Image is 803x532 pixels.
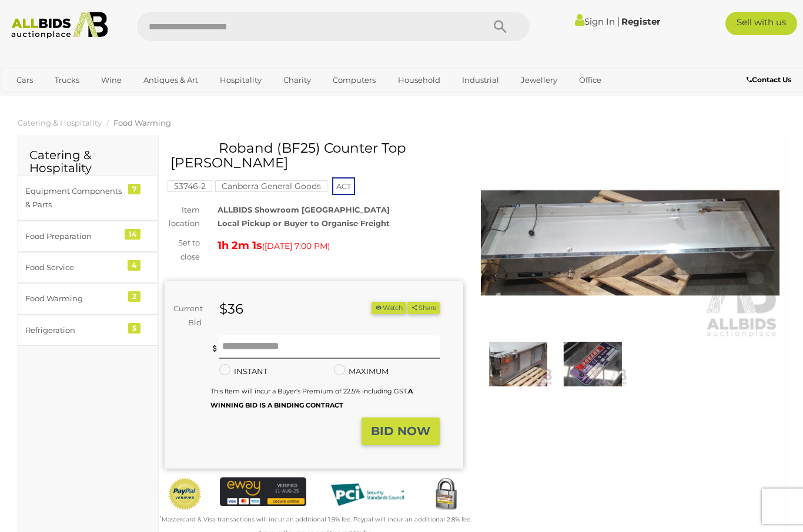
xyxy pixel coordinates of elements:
[725,12,797,35] a: Sell with us
[324,477,411,512] img: PCI DSS compliant
[325,70,383,90] a: Computers
[18,221,158,252] a: Food Preparation 14
[47,70,87,90] a: Trucks
[747,75,791,84] b: Contact Us
[617,15,620,28] span: |
[210,387,413,409] small: This Item will incur a Buyer's Premium of 22.5% including GST.
[25,324,122,337] div: Refrigeration
[170,141,460,171] h1: Roband (BF25) Counter Top [PERSON_NAME]
[128,184,140,194] div: 7
[18,252,158,283] a: Food Service 4
[156,203,209,231] div: Item location
[276,70,319,90] a: Charity
[454,70,507,90] a: Industrial
[18,176,158,221] a: Equipment Components & Parts 7
[219,365,267,378] label: INSTANT
[362,417,440,445] button: BID NOW
[429,477,463,512] img: Secured by Rapid SSL
[558,342,627,386] img: Roband (BF25) Counter Top Bain Marie
[484,342,553,386] img: Roband (BF25) Counter Top Bain Marie
[165,302,210,329] div: Current Bid
[25,292,122,305] div: Food Warming
[372,302,406,314] li: Watch this item
[156,236,209,264] div: Set to close
[332,177,355,195] span: ACT
[215,180,327,192] mark: Canberra General Goods
[18,118,102,127] a: Catering & Hospitality
[168,180,212,192] mark: 53746-2
[220,477,307,506] img: eWAY Payment Gateway
[218,205,390,214] strong: ALLBIDS Showroom [GEOGRAPHIC_DATA]
[128,323,140,334] div: 5
[128,291,140,302] div: 2
[575,16,615,27] a: Sign In
[125,229,140,240] div: 14
[265,241,327,251] span: [DATE] 7:00 PM
[113,118,171,127] a: Food Warming
[372,302,406,314] button: Watch
[218,239,262,252] strong: 1h 2m 1s
[262,241,330,251] span: ( )
[481,147,779,339] img: Roband (BF25) Counter Top Bain Marie
[136,70,206,90] a: Antiques & Art
[9,70,41,90] a: Cars
[128,260,140,271] div: 4
[212,70,269,90] a: Hospitality
[334,365,389,378] label: MAXIMUM
[210,387,413,409] b: A WINNING BID IS A BINDING CONTRACT
[6,12,113,39] img: Allbids.com.au
[55,90,153,109] a: [GEOGRAPHIC_DATA]
[168,181,212,191] a: 53746-2
[9,90,48,109] a: Sports
[747,73,794,86] a: Contact Us
[219,301,243,317] strong: $36
[18,315,158,346] a: Refrigeration 5
[25,261,122,274] div: Food Service
[621,16,660,27] a: Register
[18,283,158,314] a: Food Warming 2
[513,70,565,90] a: Jewellery
[407,302,440,314] button: Share
[390,70,448,90] a: Household
[25,230,122,243] div: Food Preparation
[215,181,327,191] a: Canberra General Goods
[25,184,122,212] div: Equipment Components & Parts
[371,424,430,438] strong: BID NOW
[218,218,390,228] strong: Local Pickup or Buyer to Organise Freight
[93,70,129,90] a: Wine
[168,477,202,511] img: Official PayPal Seal
[29,149,146,174] h2: Catering & Hospitality
[571,70,609,90] a: Office
[471,12,530,41] button: Search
